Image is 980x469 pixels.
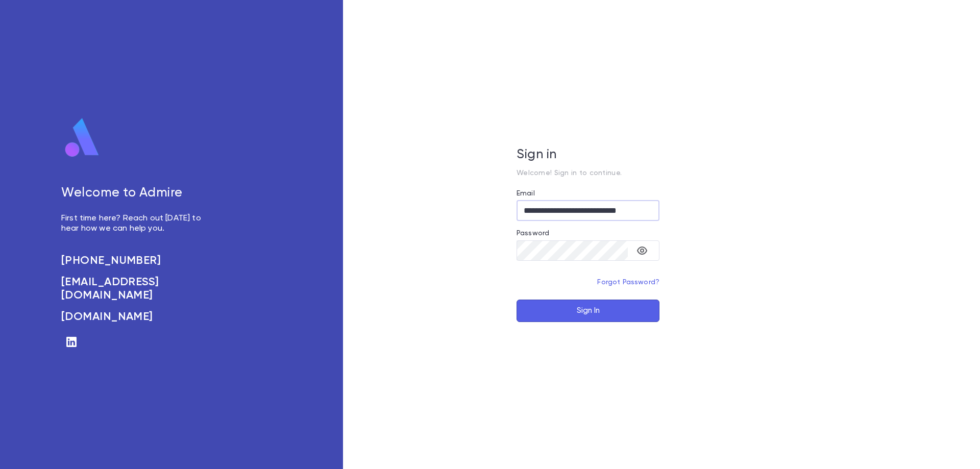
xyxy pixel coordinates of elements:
[517,169,659,177] p: Welcome! Sign in to continue.
[61,117,103,158] img: logo
[61,213,212,234] p: First time here? Reach out [DATE] to hear how we can help you.
[517,189,535,198] label: Email
[61,254,212,267] a: [PHONE_NUMBER]
[61,186,212,201] h5: Welcome to Admire
[517,229,549,237] label: Password
[517,147,659,163] h5: Sign in
[632,240,652,261] button: toggle password visibility
[517,300,659,322] button: Sign In
[61,276,212,302] a: [EMAIL_ADDRESS][DOMAIN_NAME]
[61,310,212,324] a: [DOMAIN_NAME]
[597,279,659,286] a: Forgot Password?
